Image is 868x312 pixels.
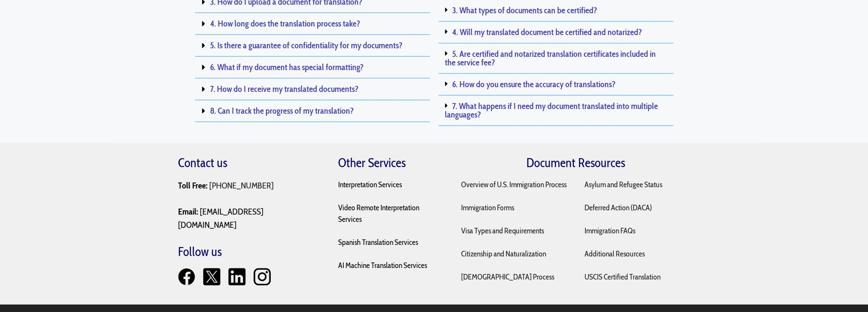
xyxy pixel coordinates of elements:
[210,40,403,50] a: 5. Is there a guarantee of confidentiality for my documents?
[254,268,271,285] img: Instagram
[461,203,514,212] a: Immigration Forms
[178,156,321,171] h3: Contact us
[178,206,263,230] a: [EMAIL_ADDRESS][DOMAIN_NAME]
[203,268,220,285] img: X
[195,56,430,78] h5: 6. What if my document has special formatting?
[438,43,673,74] div: 5. Are certified and notarized translation certificates included in the service fee?
[338,203,419,224] a: Video Remote Interpretation Services
[584,249,644,259] a: Additional Resources
[338,238,418,247] a: Spanish Translation Services
[584,226,635,235] a: Immigration FAQs
[338,180,402,189] a: Interpretation Services
[438,95,673,126] div: 7. What happens if I need my document translated into multiple languages?
[584,180,662,189] a: Asylum and Refugee Status
[195,35,430,56] h5: 5. Is there a guarantee of confidentiality for my documents?
[210,84,359,94] a: 7. How do I receive my translated documents?
[209,180,274,191] a: [PHONE_NUMBER]
[178,268,195,285] img: Facebook
[210,18,360,29] a: 4. How long does the translation process take?
[338,156,444,171] h3: Other Services
[178,206,198,217] strong: Email:
[178,244,321,259] h3: Follow us
[445,101,658,120] a: 7. What happens if I need my document translated into multiple languages?
[438,74,673,95] div: 6. How do you ensure the accuracy of translations?
[584,272,660,282] a: USCIS Certified Translation
[228,268,245,285] img: LinkedIn
[461,226,544,235] a: Visa Types and Requirements
[445,49,656,68] a: 5. Are certified and notarized translation certificates included in the service fee?
[584,203,652,212] a: Deferred Action (DACA)
[210,106,354,116] a: 8. Can I track the progress of my translation?
[526,155,625,170] a: Document Resources
[178,180,208,191] strong: Toll Free:
[461,180,567,189] a: Overview of U.S. Immigration Process
[195,78,430,100] h5: 7. How do I receive my translated documents?
[461,272,554,282] a: [DEMOGRAPHIC_DATA] Process
[452,5,597,15] a: 3. What types of documents can be certified?
[195,13,430,35] h5: 4. How long does the translation process take?
[338,261,427,270] a: AI Machine Translation Services
[195,100,430,122] h5: 8. Can I track the progress of my translation?
[210,62,364,72] a: 6. What if my document has special formatting?
[461,249,546,259] a: Citizenship and Naturalization
[452,27,642,37] a: 4. Will my translated document be certified and notarized?
[452,79,616,89] a: 6. How do you ensure the accuracy of translations?
[438,21,673,43] div: 4. Will my translated document be certified and notarized?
